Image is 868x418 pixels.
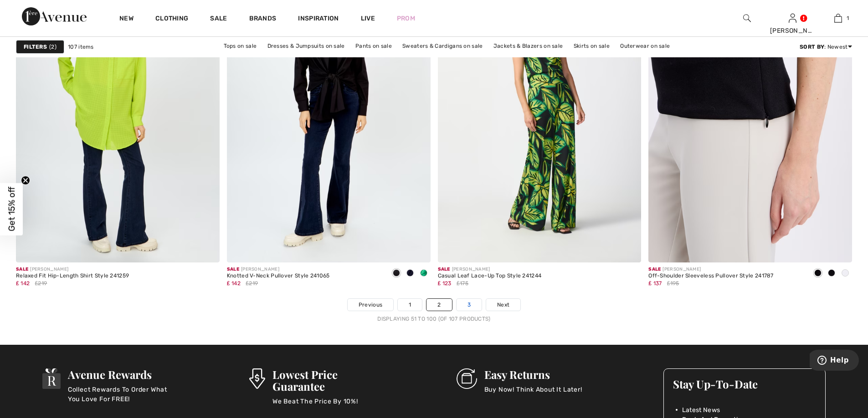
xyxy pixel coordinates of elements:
[497,301,509,309] span: Next
[22,7,87,25] img: 1ère Avenue
[227,266,330,273] div: [PERSON_NAME]
[21,176,30,185] button: Close teaser
[743,13,751,24] img: search the website
[438,267,450,272] span: Sale
[403,266,417,281] div: Midnight Blue
[6,187,17,232] span: Get 15% off
[155,15,188,24] a: Clothing
[648,280,662,287] span: ₤ 137
[457,368,477,389] img: Easy Returns
[16,280,30,287] span: ₤ 142
[569,40,614,52] a: Skirts on sale
[426,299,452,311] a: 2
[673,378,816,390] h3: Stay Up-To-Date
[838,266,852,281] div: Vanilla 30
[390,266,403,281] div: Black
[249,15,277,24] a: Brands
[68,43,94,51] span: 107 items
[68,368,179,380] h3: Avenue Rewards
[298,15,339,24] span: Inspiration
[348,299,393,311] a: Previous
[648,266,774,273] div: [PERSON_NAME]
[49,43,56,51] span: 2
[16,298,852,323] nav: Page navigation
[246,279,258,287] span: ₤219
[438,280,452,287] span: ₤ 123
[800,43,852,51] div: : Newest
[648,267,661,272] span: Sale
[398,299,422,311] a: 1
[417,266,431,281] div: Island green
[24,43,47,51] strong: Filters
[263,40,349,52] a: Dresses & Jumpsuits on sale
[457,299,482,311] a: 3
[834,13,842,24] img: My Bag
[484,368,582,380] h3: Easy Returns
[16,273,129,279] div: Relaxed Fit Hip-Length Shirt Style 241259
[42,368,61,389] img: Avenue Rewards
[227,280,241,287] span: ₤ 142
[35,279,47,287] span: ₤219
[816,13,860,24] a: 1
[398,40,487,52] a: Sweaters & Cardigans on sale
[484,385,582,403] p: Buy Now! Think About It Later!
[457,279,468,287] span: ₤175
[68,385,179,403] p: Collect Rewards To Order What You Love For FREE!
[667,279,679,287] span: ₤195
[16,266,129,273] div: [PERSON_NAME]
[789,14,796,22] a: Sign In
[825,266,838,281] div: Midnight Blue
[682,405,720,415] span: Latest News
[210,15,227,24] a: Sale
[648,273,774,279] div: Off-Shoulder Sleeveless Pullover Style 241787
[359,301,382,309] span: Previous
[489,40,568,52] a: Jackets & Blazers on sale
[227,273,330,279] div: Knotted V-Neck Pullover Style 241065
[119,15,134,24] a: New
[227,267,239,272] span: Sale
[486,299,520,311] a: Next
[249,368,265,389] img: Lowest Price Guarantee
[789,13,796,24] img: My Info
[361,14,375,23] a: Live
[397,14,415,23] a: Prom
[811,266,825,281] div: Black
[272,397,386,415] p: We Beat The Price By 10%!
[810,350,859,373] iframe: Opens a widget where you can find more information
[438,273,542,279] div: Casual Leaf Lace-Up Top Style 241244
[351,40,396,52] a: Pants on sale
[847,14,849,22] span: 1
[219,40,262,52] a: Tops on sale
[438,266,542,273] div: [PERSON_NAME]
[616,40,674,52] a: Outerwear on sale
[16,267,28,272] span: Sale
[770,26,815,35] div: [PERSON_NAME]
[800,44,824,50] strong: Sort By
[272,368,386,392] h3: Lowest Price Guarantee
[16,315,852,323] div: Displaying 51 to 100 (of 107 products)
